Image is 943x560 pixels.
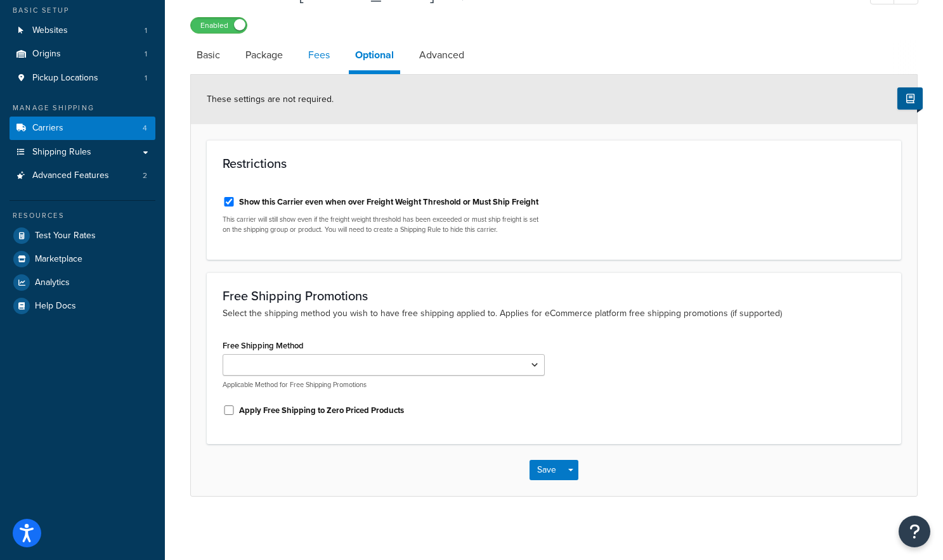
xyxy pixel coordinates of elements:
[32,147,91,158] span: Shipping Rules
[207,92,334,106] span: These settings are not required.
[10,67,155,90] a: Pickup Locations1
[223,215,545,234] p: This carrier will still show even if the freight weight threshold has been exceeded or must ship ...
[10,164,155,188] li: Advanced Features
[10,5,155,16] div: Basic Setup
[10,117,155,140] li: Carriers
[32,123,63,134] span: Carriers
[10,271,155,294] a: Analytics
[10,164,155,188] a: Advanced Features2
[35,277,70,288] span: Analytics
[35,301,76,312] span: Help Docs
[143,170,147,181] span: 2
[223,380,545,390] p: Applicable Method for Free Shipping Promotions
[223,156,885,170] h3: Restrictions
[35,254,82,265] span: Marketplace
[239,405,404,416] label: Apply Free Shipping to Zero Priced Products
[10,224,155,247] a: Test Your Rates
[190,40,226,70] a: Basic
[897,87,923,110] button: Show Help Docs
[10,103,155,113] div: Manage Shipping
[10,42,155,66] a: Origins1
[145,49,147,60] span: 1
[239,196,538,208] label: Show this Carrier even when over Freight Weight Threshold or Must Ship Freight
[10,42,155,66] li: Origins
[145,73,147,84] span: 1
[10,295,155,317] a: Help Docs
[32,73,98,84] span: Pickup Locations
[35,231,96,241] span: Test Your Rates
[302,40,336,70] a: Fees
[145,25,147,36] span: 1
[10,210,155,221] div: Resources
[10,19,155,42] a: Websites1
[223,307,885,321] p: Select the shipping method you wish to have free shipping applied to. Applies for eCommerce platf...
[10,67,155,90] li: Pickup Locations
[10,117,155,140] a: Carriers4
[32,25,68,36] span: Websites
[530,460,564,480] button: Save
[349,40,400,74] a: Optional
[191,18,247,33] label: Enabled
[10,248,155,270] a: Marketplace
[32,170,109,181] span: Advanced Features
[239,40,289,70] a: Package
[32,49,61,60] span: Origins
[223,341,304,350] label: Free Shipping Method
[10,19,155,42] li: Websites
[899,516,930,547] button: Open Resource Center
[10,141,155,164] a: Shipping Rules
[143,123,147,134] span: 4
[223,289,885,303] h3: Free Shipping Promotions
[413,40,471,70] a: Advanced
